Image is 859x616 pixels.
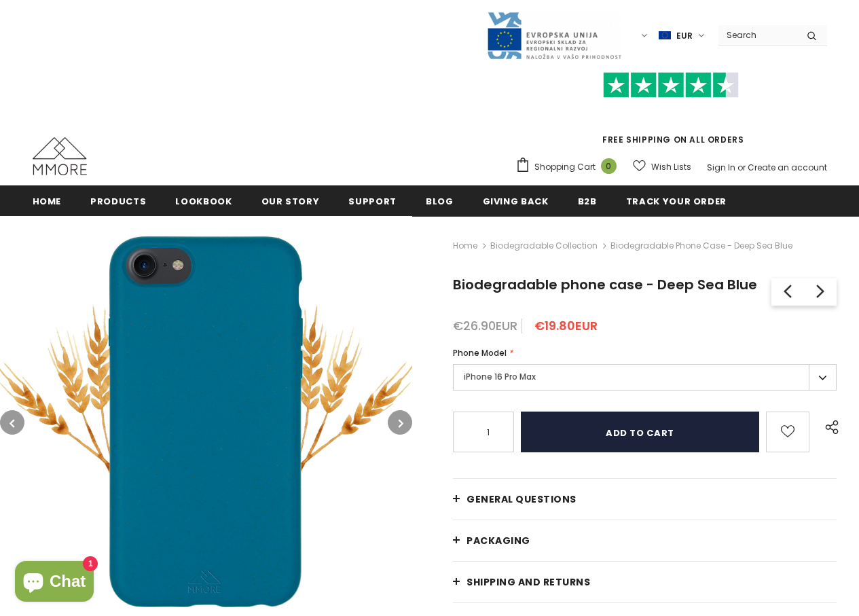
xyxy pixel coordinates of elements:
[453,347,507,359] span: Phone Model
[486,29,622,41] a: Javni Razpis
[33,137,87,175] img: MMORE Cases
[467,492,577,506] span: General Questions
[486,11,622,60] img: Javni Razpis
[453,364,837,391] label: iPhone 16 Pro Max
[33,195,62,208] span: Home
[515,157,623,177] a: Shopping Cart 0
[534,317,598,334] span: €19.80EUR
[453,238,477,254] a: Home
[467,534,530,547] span: PACKAGING
[453,479,837,520] a: General Questions
[534,160,596,174] span: Shopping Cart
[603,72,739,98] img: Trust Pilot Stars
[601,158,617,174] span: 0
[521,412,759,452] input: Add to cart
[453,275,757,294] span: Biodegradable phone case - Deep Sea Blue
[175,195,232,208] span: Lookbook
[261,185,320,216] a: Our Story
[707,162,735,173] a: Sign In
[515,78,827,145] span: FREE SHIPPING ON ALL ORDERS
[483,185,549,216] a: Giving back
[515,98,827,133] iframe: Customer reviews powered by Trustpilot
[626,185,727,216] a: Track your order
[453,562,837,602] a: Shipping and returns
[11,561,98,605] inbox-online-store-chat: Shopify online store chat
[261,195,320,208] span: Our Story
[90,195,146,208] span: Products
[651,160,691,174] span: Wish Lists
[737,162,746,173] span: or
[33,185,62,216] a: Home
[633,155,691,179] a: Wish Lists
[490,240,598,251] a: Biodegradable Collection
[348,195,397,208] span: support
[578,185,597,216] a: B2B
[175,185,232,216] a: Lookbook
[426,185,454,216] a: Blog
[578,195,597,208] span: B2B
[748,162,827,173] a: Create an account
[348,185,397,216] a: support
[610,238,792,254] span: Biodegradable phone case - Deep Sea Blue
[483,195,549,208] span: Giving back
[453,520,837,561] a: PACKAGING
[676,29,693,43] span: EUR
[467,575,590,589] span: Shipping and returns
[626,195,727,208] span: Track your order
[90,185,146,216] a: Products
[426,195,454,208] span: Blog
[718,25,797,45] input: Search Site
[453,317,517,334] span: €26.90EUR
